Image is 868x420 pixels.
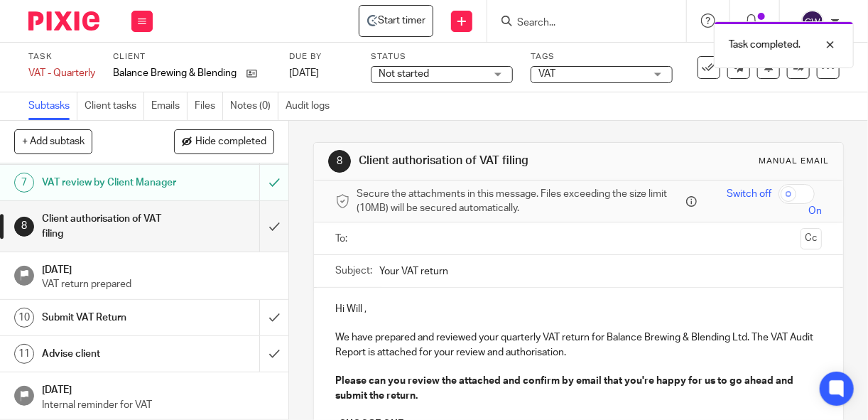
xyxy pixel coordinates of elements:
[14,308,34,328] div: 10
[195,92,223,120] a: Files
[335,232,351,246] label: To:
[230,92,278,120] a: Notes (0)
[28,66,95,80] div: VAT - Quarterly
[289,68,319,78] span: [DATE]
[371,51,513,63] label: Status
[28,51,95,63] label: Task
[14,344,34,364] div: 11
[538,69,555,79] span: VAT
[808,204,822,218] span: On
[328,150,351,173] div: 8
[42,379,275,397] h1: [DATE]
[42,343,178,365] h1: Advise client
[289,51,353,63] label: Due by
[14,173,34,193] div: 7
[28,92,77,120] a: Subtasks
[801,228,822,249] button: Cc
[335,330,822,360] p: We have prepared and reviewed your quarterly VAT return for Balance Brewing & Blending Ltd. The V...
[174,129,274,154] button: Hide completed
[113,66,239,80] p: Balance Brewing & Blending Ltd
[42,277,275,291] p: VAT return prepared
[42,398,275,412] p: Internal reminder for VAT
[357,187,683,216] span: Secure the attachments in this message. Files exceeding the size limit (10MB) will be secured aut...
[42,208,178,244] h1: Client authorisation of VAT filing
[379,69,429,79] span: Not started
[195,136,266,148] span: Hide completed
[729,38,801,52] p: Task completed.
[286,92,337,120] a: Audit logs
[759,156,829,167] div: Manual email
[113,51,271,63] label: Client
[801,10,824,33] img: svg%3E
[42,307,178,328] h1: Submit VAT Return
[359,154,609,168] h1: Client authorisation of VAT filing
[151,92,188,120] a: Emails
[335,376,796,400] strong: Please can you review the attached and confirm by email that you're happy for us to go ahead and ...
[359,5,433,37] a: Balance Brewing & Blending Ltd - VAT - Quarterly
[335,302,822,316] p: Hi Will ,
[378,14,425,28] span: Start timer
[28,11,99,31] img: Pixie
[85,92,144,120] a: Client tasks
[335,264,372,278] label: Subject:
[727,187,771,201] span: Switch off
[14,129,92,154] button: + Add subtask
[14,217,34,237] div: 8
[42,172,178,193] h1: VAT review by Client Manager
[42,259,275,277] h1: [DATE]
